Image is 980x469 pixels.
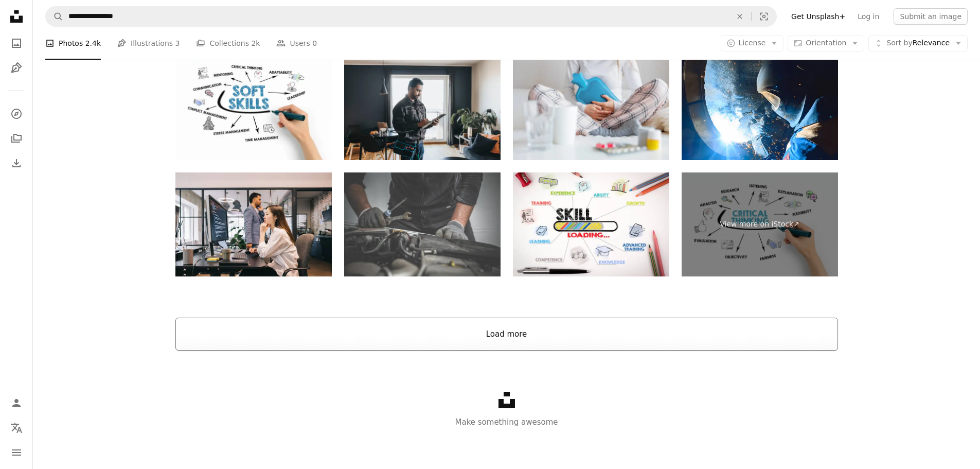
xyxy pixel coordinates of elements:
[175,318,838,351] button: Load more
[886,39,912,47] span: Sort by
[6,103,27,124] a: Explore
[682,172,838,277] a: View more on iStock↗
[739,39,766,47] span: License
[196,27,260,60] a: Collections 2k
[806,39,846,47] span: Orientation
[276,27,317,60] a: Users 0
[6,442,27,463] button: Menu
[513,172,669,277] img: skill Concept. Chart with keywords and icons on white background
[6,393,27,413] a: Log in / Sign up
[728,7,751,26] button: Clear
[894,8,968,25] button: Submit an image
[117,27,180,60] a: Illustrations 3
[788,35,864,51] button: Orientation
[6,153,27,173] a: Download History
[251,38,260,49] span: 2k
[752,7,776,26] button: Visual search
[6,128,27,149] a: Collections
[785,8,851,25] a: Get Unsplash+
[344,56,501,160] img: Technician writing list of jobs at customers house
[6,58,27,78] a: Illustrations
[175,38,180,49] span: 3
[46,7,63,26] button: Search Unsplash
[312,38,317,49] span: 0
[721,35,784,51] button: License
[45,6,777,27] form: Find visuals sitewide
[175,172,332,277] img: Focused Female Professional Analyzing Data on Computer in Modern Office Setting
[886,38,950,48] span: Relevance
[6,6,27,29] a: Home — Unsplash
[33,416,980,428] p: Make something awesome
[344,172,501,277] img: Car mechanic looking to the engine in the garage. Car motor repair. Problems and solutions concept.
[868,35,968,51] button: Sort byRelevance
[6,418,27,438] button: Language
[6,33,27,54] a: Photos
[682,56,838,160] img: The welder
[513,56,669,160] img: Woman with hot water bottle healing stomach pain
[851,8,885,25] a: Log in
[175,56,332,160] img: Soft Skills Concept. Chart with keywords and icons on white background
